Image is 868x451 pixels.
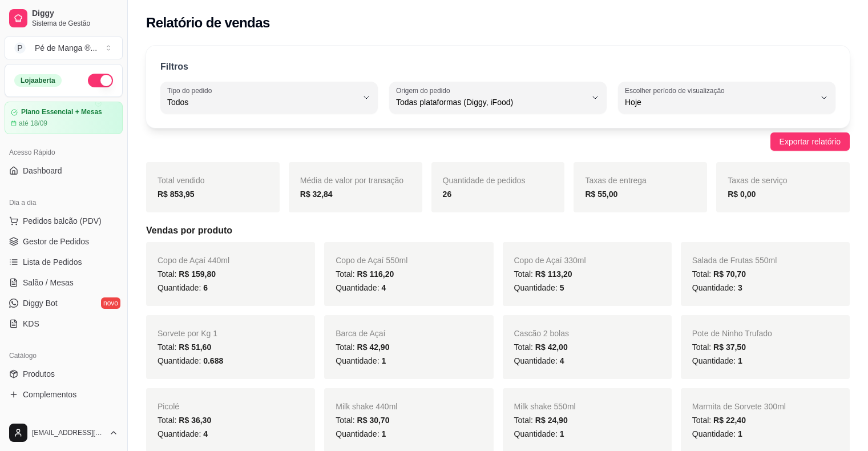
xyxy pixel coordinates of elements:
[336,269,394,279] span: Total:
[146,14,270,32] h2: Relatório de vendas
[514,256,586,265] span: Copo de Açaí 330ml
[357,416,390,425] span: R$ 30,70
[5,102,123,134] a: Plano Essencial + Mesasaté 18/09
[738,356,742,365] span: 1
[336,416,389,425] span: Total:
[19,119,47,128] article: até 18/09
[336,429,386,438] span: Quantidade:
[713,343,746,352] span: R$ 37,50
[692,269,746,279] span: Total:
[5,232,123,251] a: Gestor de Pedidos
[5,315,123,333] a: KDS
[158,283,208,292] span: Quantidade:
[5,347,123,365] div: Catálogo
[5,143,123,162] div: Acesso Rápido
[713,416,746,425] span: R$ 22,40
[738,429,742,438] span: 1
[23,256,82,268] span: Lista de Pedidos
[514,429,564,438] span: Quantidade:
[618,82,835,114] button: Escolher período de visualizaçãoHoje
[167,86,216,95] label: Tipo do pedido
[158,176,205,185] span: Total vendido
[23,236,89,247] span: Gestor de Pedidos
[203,429,208,438] span: 4
[585,176,646,185] span: Taxas de entrega
[336,402,397,411] span: Milk shake 440ml
[692,283,742,292] span: Quantidade:
[514,269,572,279] span: Total:
[514,402,576,411] span: Milk shake 550ml
[32,428,104,437] span: [EMAIL_ADDRESS][DOMAIN_NAME]
[535,269,572,279] span: R$ 113,20
[158,256,229,265] span: Copo de Açaí 440ml
[23,297,58,309] span: Diggy Bot
[35,42,97,54] div: Pé de Manga ® ...
[625,86,728,95] label: Escolher período de visualização
[158,269,216,279] span: Total:
[5,385,123,404] a: Complementos
[443,190,452,199] strong: 26
[336,343,389,352] span: Total:
[625,96,815,108] span: Hoje
[560,356,564,365] span: 4
[357,343,390,352] span: R$ 42,90
[88,74,113,87] button: Alterar Status
[381,356,386,365] span: 1
[14,42,26,54] span: P
[560,283,564,292] span: 5
[179,343,211,352] span: R$ 51,60
[23,389,76,400] span: Complementos
[160,82,378,114] button: Tipo do pedidoTodos
[514,283,564,292] span: Quantidade:
[5,5,123,32] a: DiggySistema de Gestão
[23,318,39,329] span: KDS
[5,273,123,292] a: Salão / Mesas
[738,283,742,292] span: 3
[535,416,568,425] span: R$ 24,90
[396,96,586,108] span: Todas plataformas (Diggy, iFood)
[160,60,188,74] p: Filtros
[5,37,123,59] button: Select a team
[713,269,746,279] span: R$ 70,70
[692,402,786,411] span: Marmita de Sorvete 300ml
[535,343,568,352] span: R$ 42,00
[5,419,123,446] button: [EMAIL_ADDRESS][DOMAIN_NAME]
[203,283,208,292] span: 6
[158,416,211,425] span: Total:
[5,294,123,312] a: Diggy Botnovo
[179,416,211,425] span: R$ 36,30
[514,329,570,338] span: Cascão 2 bolas
[146,224,850,237] h5: Vendas por produto
[692,343,746,352] span: Total:
[158,402,179,411] span: Picolé
[336,356,386,365] span: Quantidade:
[336,283,386,292] span: Quantidade:
[692,329,772,338] span: Pote de Ninho Trufado
[179,269,216,279] span: R$ 159,80
[336,329,385,338] span: Barca de Açaí
[692,256,777,265] span: Salada de Frutas 550ml
[5,162,123,180] a: Dashboard
[728,190,756,199] strong: R$ 0,00
[389,82,607,114] button: Origem do pedidoTodas plataformas (Diggy, iFood)
[514,343,568,352] span: Total:
[692,429,742,438] span: Quantidade:
[203,356,223,365] span: 0.688
[158,190,195,199] strong: R$ 853,95
[692,416,746,425] span: Total:
[585,190,617,199] strong: R$ 55,00
[728,176,787,185] span: Taxas de serviço
[23,165,62,176] span: Dashboard
[167,96,357,108] span: Todos
[32,9,118,19] span: Diggy
[770,132,850,151] button: Exportar relatório
[32,19,118,28] span: Sistema de Gestão
[300,176,403,185] span: Média de valor por transação
[396,86,454,95] label: Origem do pedido
[780,135,841,148] span: Exportar relatório
[514,356,564,365] span: Quantidade:
[158,356,223,365] span: Quantidade:
[5,253,123,271] a: Lista de Pedidos
[158,429,208,438] span: Quantidade:
[381,283,386,292] span: 4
